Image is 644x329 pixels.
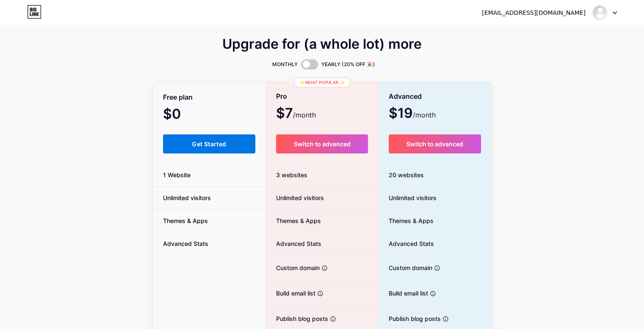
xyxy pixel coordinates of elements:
[272,60,298,69] span: MONTHLY
[379,193,437,202] span: Unlimited visitors
[163,134,256,153] button: Get Started
[379,263,432,272] span: Custom domain
[294,77,350,87] div: ✨ Most popular ✨
[389,89,422,104] span: Advanced
[482,8,586,17] div: [EMAIL_ADDRESS][DOMAIN_NAME]
[379,239,434,248] span: Advanced Stats
[389,134,481,153] button: Switch to advanced
[379,216,434,225] span: Themes & Apps
[153,216,218,225] span: Themes & Apps
[163,90,193,105] span: Free plan
[406,140,463,148] span: Switch to advanced
[379,164,492,187] div: 20 websites
[153,193,221,202] span: Unlimited visitors
[222,39,422,49] span: Upgrade for (a whole lot) more
[276,89,287,104] span: Pro
[379,314,441,323] span: Publish blog posts
[592,5,608,21] img: havaroute
[293,140,350,148] span: Switch to advanced
[266,216,321,225] span: Themes & Apps
[413,110,436,120] span: /month
[266,314,328,323] span: Publish blog posts
[293,110,316,120] span: /month
[379,289,428,298] span: Build email list
[276,134,368,153] button: Switch to advanced
[266,239,321,248] span: Advanced Stats
[321,60,375,69] span: YEARLY (20% OFF 🎉)
[153,239,218,248] span: Advanced Stats
[266,263,320,272] span: Custom domain
[192,140,226,148] span: Get Started
[389,108,436,120] span: $19
[276,108,316,120] span: $7
[163,109,204,121] span: $0
[266,164,378,187] div: 3 websites
[153,170,201,179] span: 1 Website
[266,193,324,202] span: Unlimited visitors
[266,289,315,298] span: Build email list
